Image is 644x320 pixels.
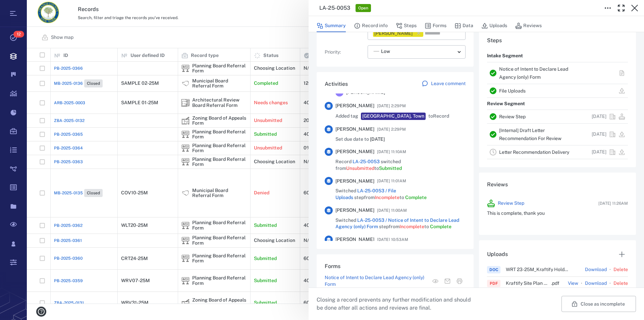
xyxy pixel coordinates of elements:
[487,210,628,217] p: This is complete, thank you
[441,275,453,287] button: Mail form
[499,149,569,155] a: Letter Recommendation Delivery
[317,19,346,32] button: Summary
[335,188,466,201] span: Switched step from to
[479,173,636,240] div: ReviewsReview Step[DATE] 11:26AMThis is complete, thank you
[454,19,473,32] button: Data
[482,194,633,227] div: Review Step[DATE] 11:26AMThis is complete, thank you
[628,1,641,15] button: Close
[608,266,612,274] p: ·
[506,281,568,285] span: Kraftify Site Plan Map. [DATE]
[499,66,568,80] a: Notice of Intent to Declare Lead Agency (only) Form
[453,275,466,287] button: Print form
[592,113,606,120] p: [DATE]
[487,181,628,189] h6: Reviews
[317,254,474,302] div: FormsNotice of Intent to Declare Lead Agency (only) FormView form in the stepMail formPrint form
[357,5,370,11] span: Open
[479,28,636,173] div: StepsIntake SegmentNotice of Intent to Declare Lead Agency (only) FormFile UploadsReview SegmentR...
[317,72,474,254] div: ActivitiesLeave commentMT[PERSON_NAME][PERSON_NAME][DATE] 2:29PMAdded tag [GEOGRAPHIC_DATA], Town...
[613,266,628,273] button: Delete
[346,166,374,171] span: Unsubmitted
[377,125,406,133] span: [DATE] 2:29PM
[487,37,628,45] h6: Steps
[325,80,348,88] h6: Activities
[377,148,406,156] span: [DATE] 11:10AM
[561,296,636,312] button: Close as incomplete
[335,113,358,120] span: Added tag
[317,296,476,312] p: Closing a record prevents any further modification and should be done after all actions and revie...
[613,280,628,287] button: Delete
[319,4,350,12] h3: LA-25-0053
[429,275,441,287] button: View form in the step
[335,217,466,230] span: Switched step from to
[362,113,424,120] div: [GEOGRAPHIC_DATA], Town
[592,149,606,155] p: [DATE]
[374,30,413,37] div: [PERSON_NAME]
[487,250,508,258] h6: Uploads
[335,188,396,200] a: LA-25-0053 / File Uploads
[377,102,406,110] span: [DATE] 2:29PM
[335,207,374,214] span: [PERSON_NAME]
[396,19,417,32] button: Steps
[377,177,406,185] span: [DATE] 11:01AM
[498,200,524,207] a: Review Step
[608,279,612,287] p: ·
[399,224,424,229] span: Incomplete
[325,262,466,270] h6: Forms
[379,166,402,171] span: Submitted
[499,128,561,141] a: [Internal] Draft Letter Recommendation For Review
[353,159,380,164] a: LA-25-0053
[568,280,578,287] button: View
[325,49,365,56] p: Priority :
[381,48,390,55] span: Low
[377,206,407,214] span: [DATE] 11:00AM
[325,274,429,287] a: Notice of Intent to Declare Lead Agency (only) Form
[354,19,388,32] button: Record info
[487,98,525,110] p: Review Segment
[425,19,446,32] button: Forms
[490,280,498,286] div: PDF
[370,136,385,142] span: [DATE]
[13,31,24,38] span: 12
[580,279,584,287] p: ·
[335,103,374,109] span: [PERSON_NAME]
[428,113,449,120] span: to Record
[335,126,374,133] span: [PERSON_NAME]
[515,19,542,32] button: Reviews
[405,195,427,200] span: Complete
[585,280,607,287] a: Download
[598,200,628,206] span: [DATE] 11:26AM
[335,148,374,155] span: [PERSON_NAME]
[506,267,585,272] span: WRT 23-25M_Kraftify Holdings_LA.doc
[592,131,606,138] p: [DATE]
[431,80,466,87] p: Leave comment
[430,224,451,229] span: Complete
[335,136,385,143] span: Set due date to
[551,281,568,285] span: . pdf
[335,158,466,172] span: Record switched from to
[377,236,408,244] span: [DATE] 10:53AM
[499,114,526,119] a: Review Step
[487,50,523,62] p: Intake Segment
[489,267,498,273] div: DOC
[335,236,374,243] span: [PERSON_NAME]
[375,195,399,200] span: Incomplete
[335,217,459,230] a: LA-25-0053 / Notice of Intent to Declare Lead Agency (only) Form
[481,19,507,32] button: Uploads
[499,88,526,93] a: File Uploads
[335,178,374,185] span: [PERSON_NAME]
[15,5,28,11] span: Help
[601,1,614,15] button: Toggle to Edit Boxes
[585,266,607,273] a: Download
[422,80,466,88] a: Leave comment
[614,1,628,15] button: Toggle Fullscreen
